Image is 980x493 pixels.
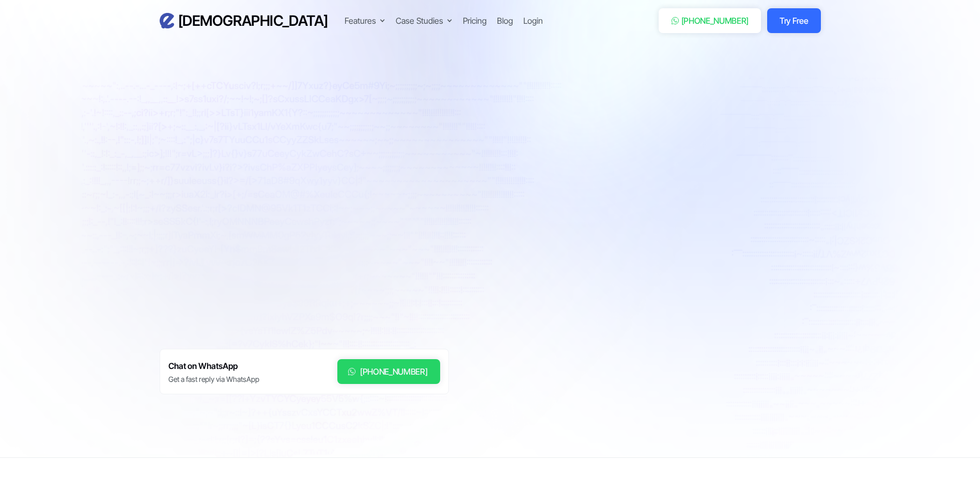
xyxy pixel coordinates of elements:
div: [PHONE_NUMBER] [681,14,749,27]
a: Blog [497,14,513,27]
div: Features [345,14,385,27]
a: Login [523,14,543,27]
div: Case Studies [396,14,443,27]
a: Pricing [463,14,487,27]
div: [PHONE_NUMBER] [360,365,428,378]
h6: Chat on WhatsApp [168,359,259,373]
a: Try Free [767,8,820,33]
div: Features [345,14,376,27]
a: [PHONE_NUMBER] [337,359,440,384]
div: Case Studies [396,14,453,27]
h3: [DEMOGRAPHIC_DATA] [178,12,328,30]
div: Get a fast reply via WhatsApp [168,374,259,384]
a: home [160,12,328,30]
a: [PHONE_NUMBER] [659,8,761,33]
